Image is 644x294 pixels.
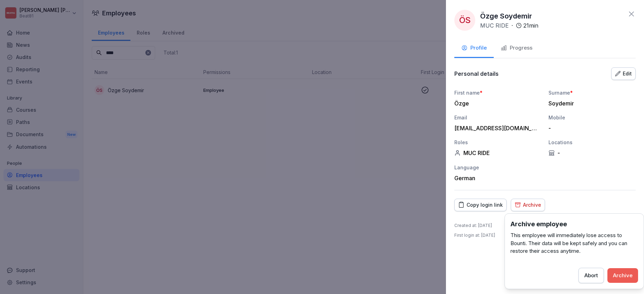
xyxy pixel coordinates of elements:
[510,219,638,229] h3: Archive employee
[548,100,632,107] div: Soydemir
[613,272,632,279] div: Archive
[454,39,494,58] button: Profile
[615,70,632,78] div: Edit
[454,164,541,171] div: Language
[454,149,541,156] div: MUC RIDE
[480,21,538,30] div: ·
[461,44,487,52] div: Profile
[548,149,636,156] div: -
[511,199,545,211] button: Archive
[454,114,541,121] div: Email
[454,89,541,96] div: First name
[548,139,636,146] div: Locations
[523,21,538,30] p: 21 min
[454,139,541,146] div: Roles
[578,268,604,283] button: Abort
[494,39,539,58] button: Progress
[454,232,495,238] p: First login at : [DATE]
[607,268,638,283] button: Archive
[454,175,541,182] div: German
[454,100,538,107] div: Özge
[454,199,507,211] button: Copy login link
[611,67,636,80] button: Edit
[480,11,532,21] p: Özge Soydemir
[454,10,475,31] div: ÖS
[454,125,538,132] div: [EMAIL_ADDRESS][DOMAIN_NAME]
[454,222,492,229] p: Created at : [DATE]
[458,201,503,209] div: Copy login link
[501,44,532,52] div: Progress
[515,201,541,209] div: Archive
[548,125,632,132] div: -
[548,89,636,96] div: Surname
[510,231,638,255] p: This employee will immediately lose access to Bounti. Their data will be kept safely and you can ...
[548,114,636,121] div: Mobile
[480,21,509,30] p: MUC RIDE
[584,272,598,279] div: Abort
[454,70,499,77] p: Personal details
